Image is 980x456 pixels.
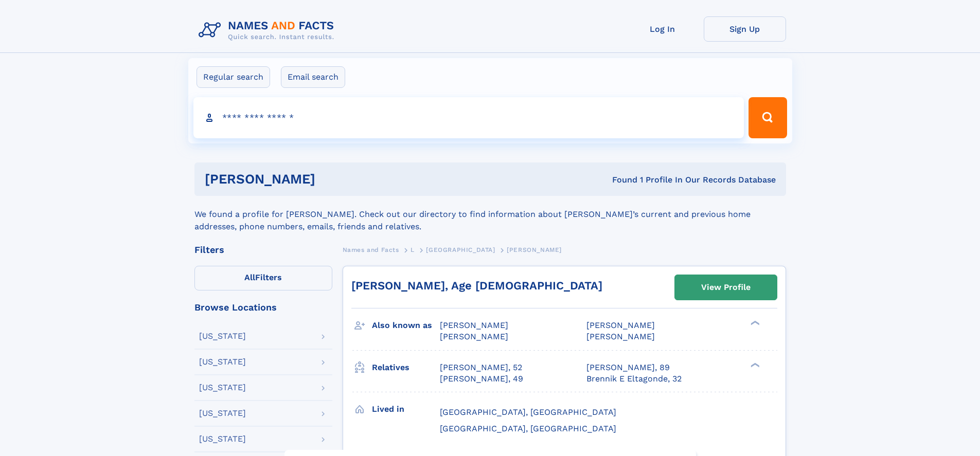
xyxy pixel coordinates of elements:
[199,384,246,392] div: [US_STATE]
[586,320,655,330] span: [PERSON_NAME]
[440,320,508,330] span: [PERSON_NAME]
[586,332,655,341] span: [PERSON_NAME]
[194,16,343,44] img: Logo Names and Facts
[675,275,777,300] a: View Profile
[197,66,270,88] label: Regular search
[440,362,522,373] a: [PERSON_NAME], 52
[749,97,787,138] button: Search Button
[194,196,786,233] div: We found a profile for [PERSON_NAME]. Check out our directory to find information about [PERSON_N...
[440,373,523,385] a: [PERSON_NAME], 49
[199,358,246,366] div: [US_STATE]
[440,424,616,433] span: [GEOGRAPHIC_DATA], [GEOGRAPHIC_DATA]
[464,174,776,186] div: Found 1 Profile In Our Records Database
[426,246,495,253] span: [GEOGRAPHIC_DATA]
[199,332,246,340] div: [US_STATE]
[343,243,399,256] a: Names and Facts
[205,173,464,186] h1: [PERSON_NAME]
[411,243,415,256] a: L
[372,400,440,418] h3: Lived in
[244,272,255,282] span: All
[372,359,440,376] h3: Relatives
[440,407,616,417] span: [GEOGRAPHIC_DATA], [GEOGRAPHIC_DATA]
[507,246,562,253] span: [PERSON_NAME]
[199,435,246,443] div: [US_STATE]
[748,361,760,368] div: ❯
[351,279,602,292] a: [PERSON_NAME], Age [DEMOGRAPHIC_DATA]
[704,16,786,42] a: Sign Up
[426,243,495,256] a: [GEOGRAPHIC_DATA]
[440,332,508,341] span: [PERSON_NAME]
[586,362,670,373] a: [PERSON_NAME], 89
[701,276,751,299] div: View Profile
[193,97,744,138] input: search input
[748,320,760,326] div: ❯
[281,66,345,88] label: Email search
[194,303,332,312] div: Browse Locations
[372,317,440,334] h3: Also known as
[621,16,704,42] a: Log In
[199,409,246,417] div: [US_STATE]
[586,373,682,385] a: Brennik E Eltagonde, 32
[194,266,332,290] label: Filters
[194,245,332,254] div: Filters
[411,246,415,253] span: L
